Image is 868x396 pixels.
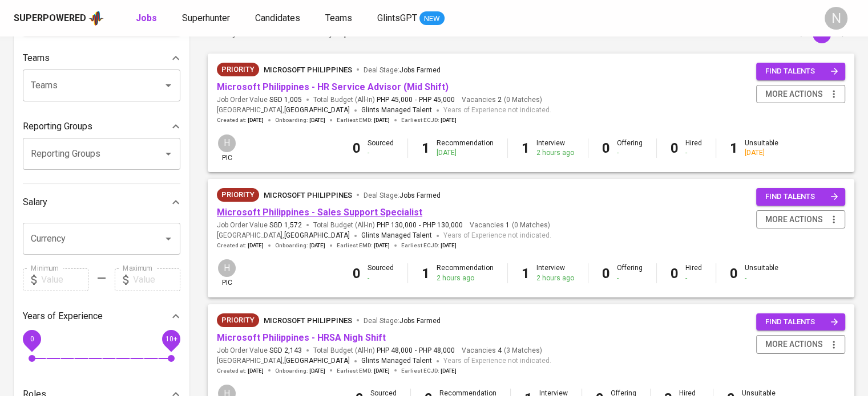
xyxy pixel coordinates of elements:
button: more actions [756,85,845,104]
span: [GEOGRAPHIC_DATA] [284,356,350,367]
span: find talents [765,65,838,78]
b: 0 [730,266,738,281]
span: Candidates [255,13,300,23]
span: Total Budget (All-In) [313,346,455,356]
span: 2 [496,95,502,105]
span: [GEOGRAPHIC_DATA] [284,105,350,116]
span: Deal Stage : [364,191,441,199]
a: Microsoft Philippines - HRSA Nigh Shift [217,332,386,343]
div: H [217,258,237,278]
span: Priority [217,189,259,201]
span: [DATE] [441,242,457,250]
span: Job Order Value [217,346,302,356]
span: SGD 1,572 [269,221,302,230]
div: Unsuitable [745,138,778,158]
a: Superpoweredapp logo [14,10,104,27]
div: 2 hours ago [437,273,494,283]
div: Recommendation [437,138,494,158]
span: [DATE] [248,242,264,250]
span: PHP 45,000 [377,95,413,105]
span: Teams [325,13,352,23]
span: - [415,346,417,356]
button: Open [160,77,176,93]
b: 0 [353,140,361,156]
span: Onboarding : [275,367,325,375]
span: PHP 130,000 [423,221,463,230]
span: [DATE] [374,116,390,124]
span: [DATE] [374,242,390,250]
span: Created at : [217,367,264,375]
span: Priority [217,64,259,75]
span: 10+ [165,334,177,342]
span: Jobs Farmed [399,66,441,74]
span: Created at : [217,116,264,124]
span: find talents [765,190,838,203]
b: 0 [602,140,610,156]
span: [DATE] [309,116,325,124]
button: Open [160,146,176,162]
span: Job Order Value [217,95,302,105]
p: Teams [23,51,50,65]
span: Job Order Value [217,221,302,230]
div: Salary [23,191,180,214]
div: Teams [23,47,180,70]
div: - [368,148,394,158]
b: 0 [602,266,610,281]
b: 1 [522,140,530,156]
span: 1 [504,221,510,230]
span: 0 [30,334,34,342]
b: 1 [522,266,530,281]
p: Salary [23,195,47,209]
div: Sourced [368,263,394,283]
span: Years of Experience not indicated. [443,105,551,116]
a: Teams [325,11,354,26]
span: Earliest EMD : [337,242,390,250]
span: Microsoft Philippines [264,66,352,74]
div: Hired [685,263,702,283]
div: 2 hours ago [536,273,574,283]
span: Total Budget (All-In) [313,221,463,230]
a: Superhunter [182,11,232,26]
span: - [419,221,421,230]
span: - [415,95,417,105]
span: Deal Stage : [364,66,441,74]
span: PHP 48,000 [377,346,413,356]
span: [DATE] [441,116,457,124]
b: 0 [671,266,679,281]
span: Onboarding : [275,116,325,124]
span: [DATE] [309,242,325,250]
button: find talents [756,188,845,206]
span: [DATE] [309,367,325,375]
span: NEW [419,13,445,25]
div: Interview [536,263,574,283]
span: Deal Stage : [364,317,441,325]
span: Earliest ECJD : [401,116,457,124]
div: Offering [617,138,643,158]
div: Superpowered [14,12,86,25]
span: [GEOGRAPHIC_DATA] , [217,356,350,367]
span: [DATE] [374,367,390,375]
div: Reporting Groups [23,115,180,138]
div: New Job received from Demand Team [217,313,259,327]
span: more actions [765,87,823,101]
div: - [617,273,643,283]
span: [DATE] [248,116,264,124]
a: Jobs [136,11,159,26]
input: Value [133,268,180,291]
span: Vacancies ( 0 Matches ) [470,221,550,230]
b: 1 [422,140,430,156]
div: - [685,273,702,283]
span: Years of Experience not indicated. [443,356,551,367]
div: N [825,7,847,30]
div: pic [217,133,237,163]
span: Superhunter [182,13,230,23]
div: [DATE] [745,148,778,158]
div: 2 hours ago [536,148,574,158]
div: - [685,148,702,158]
p: Years of Experience [23,309,103,323]
span: Earliest ECJD : [401,242,457,250]
b: 1 [422,266,430,281]
span: Created at : [217,242,264,250]
div: - [368,273,394,283]
span: SGD 1,005 [269,95,302,105]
